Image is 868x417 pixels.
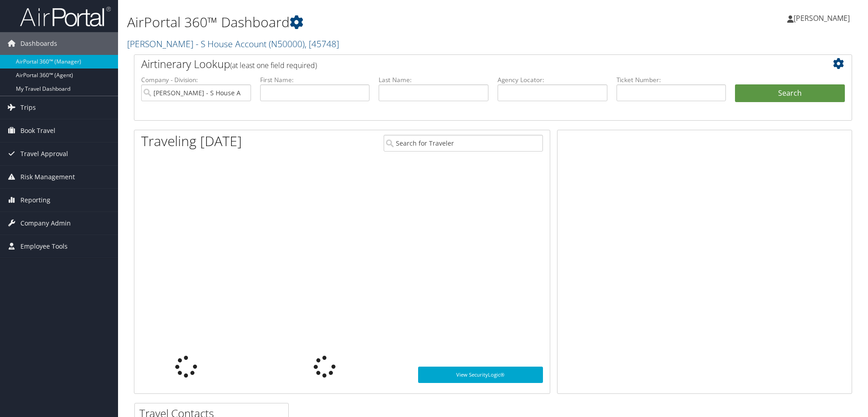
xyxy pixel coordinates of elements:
[20,235,68,258] span: Employee Tools
[20,6,111,27] img: airportal-logo.png
[141,75,251,84] label: Company - Division:
[794,13,850,23] span: [PERSON_NAME]
[305,38,339,50] span: , [ 45748 ]
[20,32,57,55] span: Dashboards
[127,38,339,50] a: [PERSON_NAME] - S House Account
[20,166,75,188] span: Risk Management
[20,142,68,165] span: Travel Approval
[20,212,71,235] span: Company Admin
[20,189,50,211] span: Reporting
[735,84,845,103] button: Search
[379,75,488,84] label: Last Name:
[269,38,305,50] span: ( N50000 )
[230,60,317,70] span: (at least one field required)
[616,75,726,84] label: Ticket Number:
[498,75,607,84] label: Agency Locator:
[20,119,55,142] span: Book Travel
[418,367,543,383] a: View SecurityLogic®
[141,56,785,72] h2: Airtinerary Lookup
[20,96,36,119] span: Trips
[127,13,615,32] h1: AirPortal 360™ Dashboard
[260,75,370,84] label: First Name:
[384,135,543,152] input: Search for Traveler
[787,5,859,32] a: [PERSON_NAME]
[141,132,242,151] h1: Traveling [DATE]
